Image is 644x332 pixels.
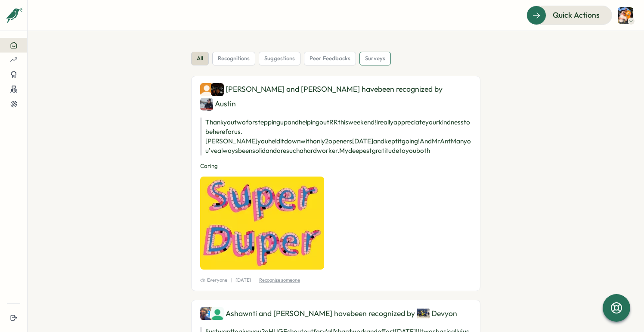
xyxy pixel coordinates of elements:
span: Quick Actions [553,9,600,21]
img: Bryan Doster [617,7,634,24]
span: suggestions [264,55,295,62]
button: Quick Actions [526,6,612,25]
img: Devyon Johnson [417,307,430,320]
p: [DATE] [235,276,251,284]
p: Caring [200,162,471,170]
p: Thank you two for stepping up and helping out RR this weekend! I really appreciate your kindness ... [200,118,471,155]
img: Wilson Velasquez [211,307,224,320]
img: Ashawnti Shavers [200,307,213,320]
span: surveys [365,55,385,62]
span: Everyone [200,276,227,284]
div: Devyon [417,307,457,320]
div: [PERSON_NAME] and [PERSON_NAME] have been recognized by [200,83,471,111]
img: Anthony Gomez [211,83,224,96]
span: peer feedbacks [310,55,350,62]
div: Ashawnti and [PERSON_NAME] have been recognized by [200,307,471,320]
img: Austin Murdock [200,98,213,111]
img: Elliot Wilson [200,83,213,96]
span: recognitions [218,55,250,62]
p: | [231,276,232,284]
div: Austin [200,98,236,111]
p: | [254,276,256,284]
span: all [197,55,203,62]
img: Recognition Image [200,177,324,270]
p: Recognize someone [259,276,300,284]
